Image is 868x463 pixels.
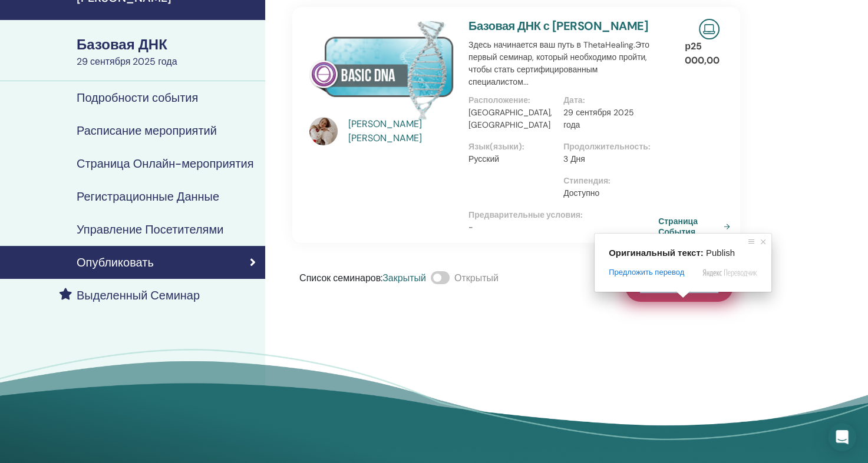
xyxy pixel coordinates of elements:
img: Прямой Онлайн-семинар [699,19,720,39]
ya-tr-span: Стипендия [563,175,608,186]
ya-tr-span: Доступно [563,188,599,198]
ya-tr-span: Предварительные условия [468,209,580,220]
ya-tr-span: : [522,141,524,152]
ya-tr-span: Страница Онлайн-мероприятия [77,156,254,171]
ya-tr-span: Это первый семинар, который необходимо пройти, чтобы стать сертифицированным специалистом... [468,39,649,87]
ya-tr-span: : [580,209,583,220]
ya-tr-span: 29 сентября 2025 года [563,107,634,130]
ya-tr-span: Русский [468,154,499,164]
ya-tr-span: Опубликовать [77,255,154,270]
ya-tr-span: Закрытый [382,272,426,284]
ya-tr-span: [GEOGRAPHIC_DATA], [GEOGRAPHIC_DATA] [468,107,552,130]
ya-tr-span: 3 Дня [563,154,585,164]
ya-tr-span: Дата [563,95,582,105]
ya-tr-span: : [608,175,610,186]
ya-tr-span: : [582,95,585,105]
span: Оригинальный текст: [609,248,704,258]
a: Страница События [658,216,735,237]
ya-tr-span: р [685,40,691,52]
ya-tr-span: Продолжительность [563,141,648,152]
ya-tr-span: Здесь начинается ваш путь в ThetaHealing. [468,39,635,50]
ya-tr-span: [PERSON_NAME] [348,118,422,130]
ya-tr-span: Управление Посетителями [77,222,223,237]
span: Предложить перевод [609,267,684,278]
img: default.jpg [309,117,338,145]
div: Откройте Интерком-Мессенджер [828,423,856,451]
ya-tr-span: Базовая ДНК [77,35,167,54]
ya-tr-span: Страница События [658,216,719,237]
ya-tr-span: Язык(языки) [468,141,522,152]
img: Базовая ДНК [309,19,454,121]
ya-tr-span: : [648,141,651,152]
ya-tr-span: [PERSON_NAME] [348,132,422,144]
a: Базовая ДНК29 сентября 2025 года [70,35,265,69]
p: - [468,221,658,234]
ya-tr-span: : [381,272,382,284]
ya-tr-span: Регистрационные Данные [77,189,219,204]
ya-tr-span: Открытый [454,272,499,284]
a: Базовая ДНК с [PERSON_NAME] [468,18,648,34]
ya-tr-span: Список семинаров [299,272,381,284]
ya-tr-span: : [528,95,530,105]
ya-tr-span: Подробности события [77,90,198,105]
a: [PERSON_NAME] [PERSON_NAME] [348,117,457,145]
ya-tr-span: Выделенный Семинар [77,288,200,303]
ya-tr-span: 29 сентября 2025 года [77,55,177,68]
span: Publish [706,248,735,258]
ya-tr-span: Расположение [468,95,528,105]
ya-tr-span: Расписание мероприятий [77,123,217,138]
